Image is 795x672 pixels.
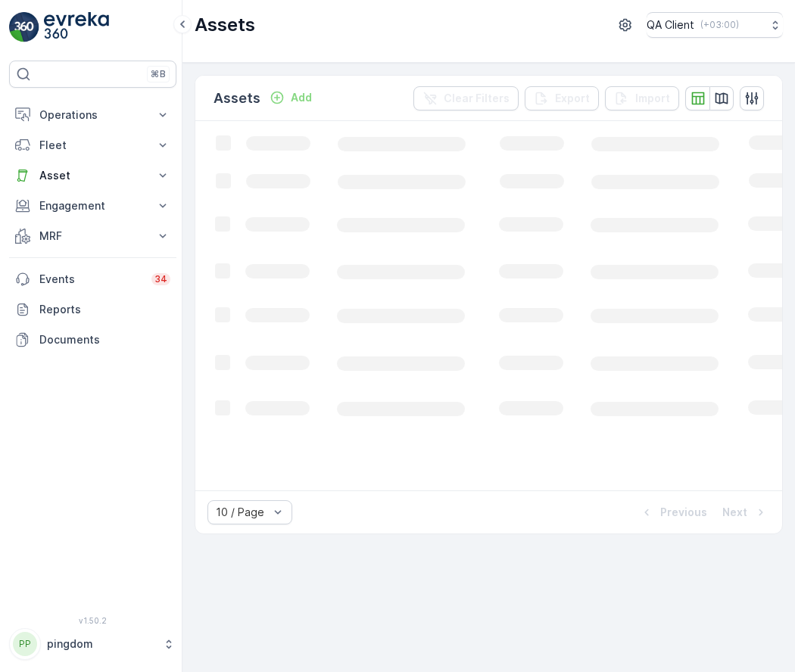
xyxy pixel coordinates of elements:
[9,294,176,325] a: Reports
[151,68,166,80] p: ⌘B
[39,168,146,183] p: Asset
[44,12,109,42] img: logo_light-DOdMpM7g.png
[647,17,694,33] p: QA Client
[263,89,318,107] button: Add
[647,12,783,38] button: QA Client(+03:00)
[721,503,770,521] button: Next
[525,86,599,110] button: Export
[9,130,176,160] button: Fleet
[413,86,519,110] button: Clear Filters
[39,198,146,213] p: Engagement
[700,19,739,31] p: ( +03:00 )
[39,272,142,287] p: Events
[47,636,155,652] p: pingdom
[9,264,176,294] a: Events34
[638,503,709,521] button: Previous
[39,332,170,347] p: Documents
[291,90,312,105] p: Add
[9,325,176,355] a: Documents
[154,273,167,285] p: 34
[9,221,176,251] button: MRF
[9,12,39,42] img: logo
[660,505,707,520] p: Previous
[555,91,590,106] p: Export
[9,191,176,221] button: Engagement
[39,107,146,123] p: Operations
[39,229,146,244] p: MRF
[9,100,176,130] button: Operations
[39,302,170,317] p: Reports
[39,138,146,153] p: Fleet
[635,91,670,106] p: Import
[605,86,679,110] button: Import
[722,505,747,520] p: Next
[9,628,176,660] button: PPpingdom
[13,632,37,656] div: PP
[444,91,510,106] p: Clear Filters
[214,88,260,109] p: Assets
[9,160,176,191] button: Asset
[9,616,176,625] span: v 1.50.2
[195,13,255,37] p: Assets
